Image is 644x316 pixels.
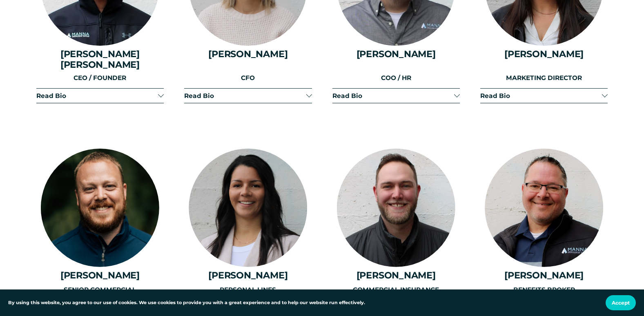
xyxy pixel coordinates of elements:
p: By using this website, you agree to our use of cookies. We use cookies to provide you with a grea... [8,299,365,307]
h4: [PERSON_NAME] [PERSON_NAME] [36,49,164,70]
h4: [PERSON_NAME] [184,49,312,59]
h4: [PERSON_NAME] [332,49,460,59]
p: BENEFITS BROKER [480,285,608,295]
button: Accept [606,295,636,310]
h4: [PERSON_NAME] [36,270,164,280]
h4: [PERSON_NAME] [332,270,460,280]
h4: [PERSON_NAME] [480,270,608,280]
span: Read Bio [480,92,602,100]
button: Read Bio [332,89,460,103]
p: COMMERCIAL INSURANCE & SURETY BROKER [332,285,460,305]
p: PERSONAL LINES ACCOUNT MANAGER [184,285,312,305]
h4: [PERSON_NAME] [480,49,608,59]
p: CEO / FOUNDER [36,73,164,83]
span: Read Bio [332,92,454,100]
h4: [PERSON_NAME] [184,270,312,280]
span: Accept [612,300,630,306]
p: CFO [184,73,312,83]
span: Read Bio [184,92,306,100]
p: MARKETING DIRECTOR [480,73,608,83]
p: SENIOR COMMERCIAL ACCOUNT MANAGER [36,285,164,305]
button: Read Bio [36,89,164,103]
button: Read Bio [480,89,608,103]
button: Read Bio [184,89,312,103]
p: COO / HR [332,73,460,83]
span: Read Bio [36,92,158,100]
